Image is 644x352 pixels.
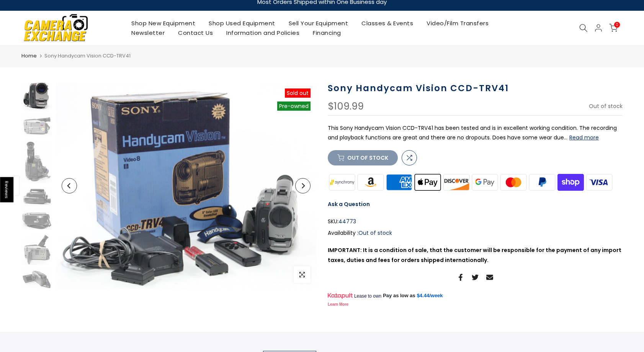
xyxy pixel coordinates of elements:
img: Sony Handycam Vision CCD-TRV41 Video Equipment - Video Camera Sony 44773 [21,210,52,230]
a: Home [21,52,37,60]
a: Contact Us [172,28,220,38]
div: SKU: [328,217,623,226]
img: apple pay [414,173,442,192]
a: Classes & Events [355,18,420,28]
span: 44773 [338,217,356,226]
img: american express [385,173,414,192]
img: visa [585,173,614,192]
a: Information and Policies [220,28,306,38]
button: Next [295,178,311,193]
a: Sell Your Equipment [282,18,355,28]
span: Lease to own [354,293,381,299]
img: master [499,173,528,192]
a: Learn More [328,302,348,306]
strong: IMPORTANT: It is a condition of sale, that the customer will be responsible for the payment of an... [328,246,621,264]
a: Shop Used Equipment [202,18,282,28]
img: paypal [528,173,557,192]
a: Share on Facebook [457,273,464,282]
span: Out of stock [358,229,392,237]
span: 0 [614,22,620,28]
button: Previous [62,178,77,193]
div: $109.99 [328,102,364,111]
h1: Sony Handycam Vision CCD-TRV41 [328,83,623,94]
img: Sony Handycam Vision CCD-TRV41 Video Equipment - Video Camera Sony 44773 [56,83,316,289]
span: Pay as low as [383,292,415,299]
a: Newsletter [125,28,172,38]
img: google pay [471,173,499,192]
button: Read more [569,134,599,141]
a: Share on Email [486,273,493,282]
a: Video/Film Transfers [420,18,495,28]
a: Share on Twitter [472,273,479,282]
p: This Sony Handycam Vision CCD-TRV41 has been tested and is in excellent working condition. The re... [328,123,623,142]
img: shopify pay [556,173,585,192]
img: Sony Handycam Vision CCD-TRV41 Video Equipment - Video Camera Sony 44773 [21,77,52,112]
a: 0 [609,24,618,32]
img: Sony Handycam Vision CCD-TRV41 Video Equipment - Video Camera Sony 44773 [21,140,52,183]
span: Out of stock [589,102,623,110]
span: Sony Handycam Vision CCD-TRV41 [44,52,131,59]
img: Sony Handycam Vision CCD-TRV41 Video Equipment - Video Camera Sony 44773 [21,187,52,206]
a: Shop New Equipment [125,18,202,28]
a: Ask a Question [328,200,370,208]
img: Sony Handycam Vision CCD-TRV41 Video Equipment - Video Camera Sony 44773 [21,234,52,265]
a: Financing [306,28,348,38]
img: amazon payments [356,173,385,192]
div: Availability : [328,228,623,238]
img: synchrony [328,173,356,192]
a: $4.44/week [417,292,443,299]
img: Sony Handycam Vision CCD-TRV41 Video Equipment - Video Camera Sony 44773 [21,269,52,289]
img: discover [442,173,471,192]
img: Sony Handycam Vision CCD-TRV41 Video Equipment - Video Camera Sony 44773 [21,116,52,136]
